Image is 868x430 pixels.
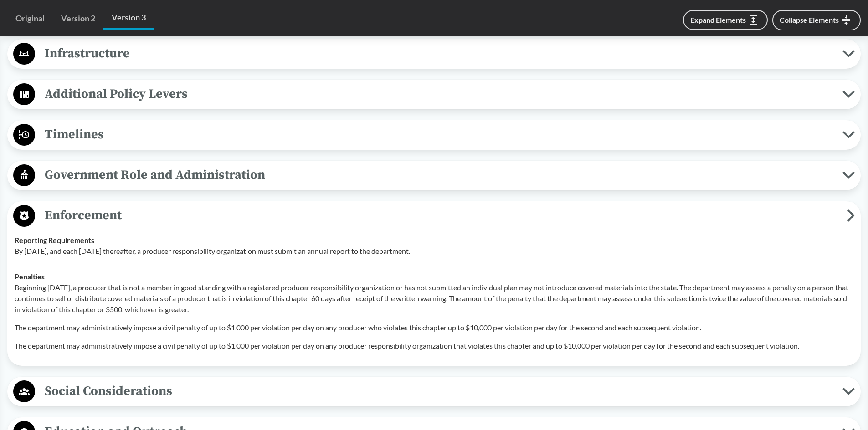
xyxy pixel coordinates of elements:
[772,10,861,30] button: Collapse Elements
[10,380,858,403] button: Social Considerations
[15,236,94,244] strong: Reporting Requirements
[35,84,842,104] span: Additional Policy Levers
[35,43,842,64] span: Infrastructure
[10,83,858,106] button: Additional Policy Levers
[15,272,45,281] strong: Penalties
[15,340,853,351] p: The department may administratively impose a civil penalty of up to $1,000 per violation per day ...
[35,205,847,226] span: Enforcement
[10,42,858,66] button: Infrastructure
[35,381,842,401] span: Social Considerations
[683,10,768,30] button: Expand Elements
[15,282,853,315] p: Beginning [DATE], a producer that is not a member in good standing with a registered producer res...
[35,165,842,185] span: Government Role and Administration
[103,7,154,30] a: Version 3
[10,123,858,147] button: Timelines
[53,8,103,29] a: Version 2
[10,204,858,228] button: Enforcement
[15,246,853,257] p: By [DATE], and each [DATE] thereafter, a producer responsibility organization must submit an annu...
[10,164,858,187] button: Government Role and Administration
[7,8,53,29] a: Original
[15,322,853,333] p: The department may administratively impose a civil penalty of up to $1,000 per violation per day ...
[35,124,842,145] span: Timelines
